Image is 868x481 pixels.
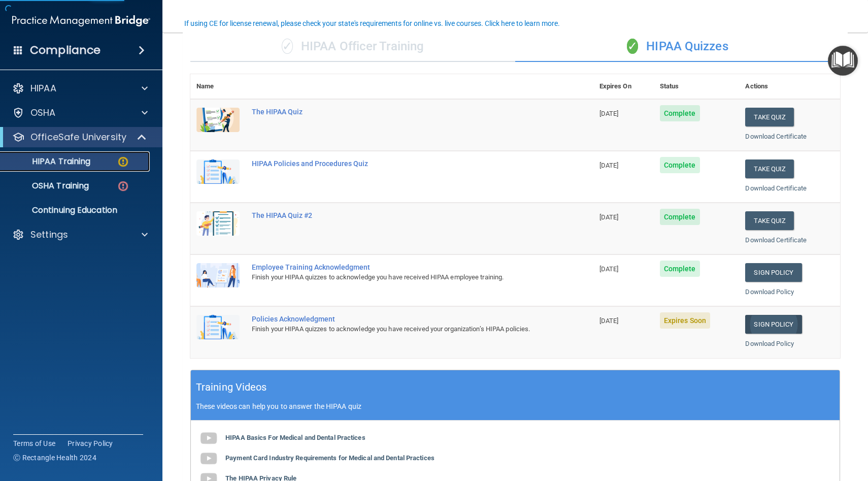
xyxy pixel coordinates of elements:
h4: Compliance [30,43,101,57]
a: Download Certificate [745,133,807,140]
span: [DATE] [599,110,619,117]
p: OSHA Training [7,181,89,191]
div: Employee Training Acknowledgment [252,263,543,271]
div: HIPAA Policies and Procedures Quiz [252,159,543,168]
a: Sign Policy [745,263,802,282]
b: HIPAA Basics For Medical and Dental Practices [225,434,365,441]
span: Expires Soon [660,312,710,329]
div: HIPAA Officer Training [190,31,515,62]
div: Finish your HIPAA quizzes to acknowledge you have received your organization’s HIPAA policies. [252,323,543,335]
a: Privacy Policy [68,438,113,448]
a: Download Policy [745,288,794,296]
p: These videos can help you to answer the HIPAA quiz [196,402,834,410]
img: gray_youtube_icon.38fcd6cc.png [198,428,219,448]
button: Take Quiz [745,108,794,126]
th: Name [190,74,246,99]
span: [DATE] [599,265,619,273]
p: HIPAA [30,82,56,94]
button: Take Quiz [745,211,794,230]
button: Open Resource Center [828,46,858,76]
a: Settings [12,229,148,241]
span: Complete [660,261,700,277]
p: HIPAA Training [7,156,90,167]
p: Continuing Education [7,205,145,215]
a: HIPAA [12,82,148,94]
div: HIPAA Quizzes [515,31,840,62]
th: Status [654,74,740,99]
span: ✓ [282,39,293,54]
span: Complete [660,209,700,225]
span: [DATE] [599,162,619,169]
a: Sign Policy [745,315,802,334]
img: PMB logo [12,11,150,31]
img: warning-circle.0cc9ac19.png [117,155,129,168]
span: Ⓒ Rectangle Health 2024 [13,453,96,463]
span: [DATE] [599,317,619,325]
span: Complete [660,105,700,121]
h5: Training Videos [196,378,267,396]
a: OSHA [12,107,148,119]
div: The HIPAA Quiz #2 [252,211,543,219]
img: danger-circle.6113f641.png [117,180,129,193]
div: Finish your HIPAA quizzes to acknowledge you have received HIPAA employee training. [252,271,543,283]
p: OSHA [30,107,56,119]
a: OfficeSafe University [12,131,147,143]
a: Download Certificate [745,184,807,192]
th: Actions [739,74,840,99]
a: Download Policy [745,340,794,347]
div: If using CE for license renewal, please check your state's requirements for online vs. live cours... [184,20,560,27]
p: Settings [30,229,68,241]
p: OfficeSafe University [30,131,126,143]
th: Expires On [593,74,654,99]
span: [DATE] [599,213,619,221]
button: Take Quiz [745,159,794,178]
img: gray_youtube_icon.38fcd6cc.png [198,448,219,469]
a: Terms of Use [13,438,55,448]
b: Payment Card Industry Requirements for Medical and Dental Practices [225,454,435,462]
span: Complete [660,157,700,173]
div: The HIPAA Quiz [252,108,543,116]
a: Download Certificate [745,236,807,244]
div: Policies Acknowledgment [252,315,543,323]
span: ✓ [627,39,638,54]
button: If using CE for license renewal, please check your state's requirements for online vs. live cours... [183,18,561,28]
